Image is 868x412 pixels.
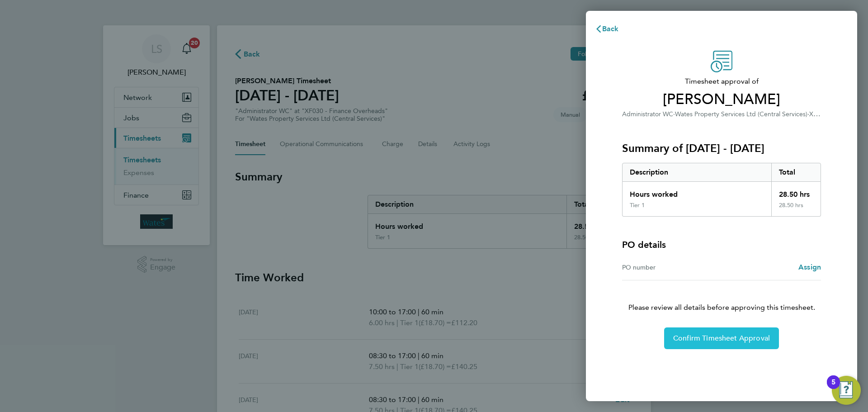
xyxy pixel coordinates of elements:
[771,202,821,216] div: 28.50 hrs
[622,163,821,217] div: Summary of 23 - 29 Aug 2025
[622,76,821,87] span: Timesheet approval of
[622,90,821,109] span: [PERSON_NAME]
[622,141,821,156] h3: Summary of [DATE] - [DATE]
[673,334,770,343] span: Confirm Timesheet Approval
[602,24,619,33] span: Back
[832,376,861,405] button: Open Resource Center, 5 new notifications
[675,110,807,118] span: Wates Property Services Ltd (Central Services)
[623,182,771,202] div: Hours worked
[622,110,673,118] span: Administrator WC
[771,182,821,202] div: 28.50 hrs
[622,262,722,273] div: PO number
[673,110,675,118] span: ·
[831,382,835,394] div: 5
[623,163,771,181] div: Description
[798,262,821,273] a: Assign
[586,20,628,38] button: Back
[664,327,779,349] button: Confirm Timesheet Approval
[611,280,832,313] p: Please review all details before approving this timesheet.
[771,163,821,181] div: Total
[622,238,666,251] h4: PO details
[798,263,821,271] span: Assign
[807,110,809,118] span: ·
[630,202,645,209] div: Tier 1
